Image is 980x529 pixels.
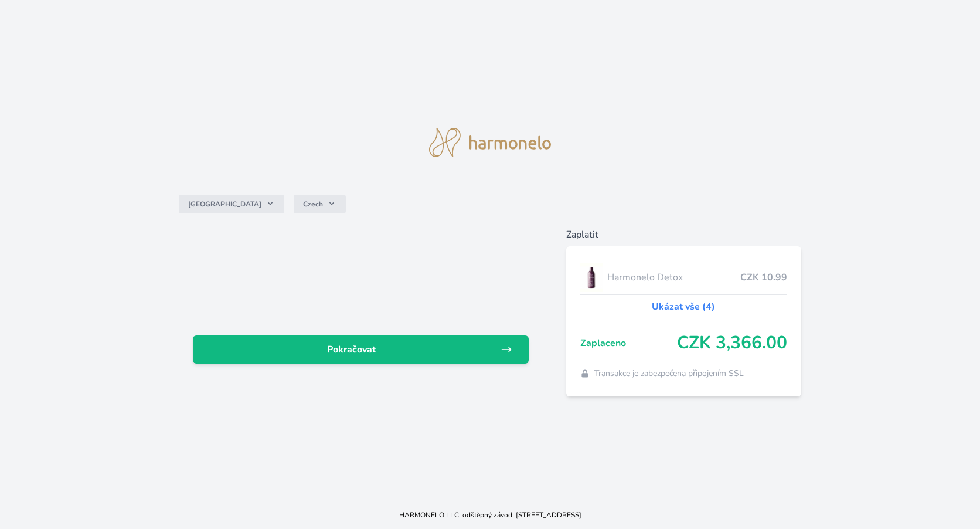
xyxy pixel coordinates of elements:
[566,228,801,242] h6: Zaplatit
[607,270,740,284] span: Harmonelo Detox
[580,336,677,350] span: Zaplaceno
[594,368,744,379] span: Transakce je zabezpečena připojením SSL
[303,199,323,209] span: Czech
[179,195,284,213] button: [GEOGRAPHIC_DATA]
[677,333,787,354] span: CZK 3,366.00
[202,343,501,357] span: Pokračovat
[193,335,529,364] a: Pokračovat
[294,195,346,213] button: Czech
[429,128,551,157] img: logo.svg
[188,199,261,209] span: [GEOGRAPHIC_DATA]
[580,263,603,292] img: DETOX_se_stinem_x-lo.jpg
[740,270,787,284] span: CZK 10.99
[652,300,715,314] a: Ukázat vše (4)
